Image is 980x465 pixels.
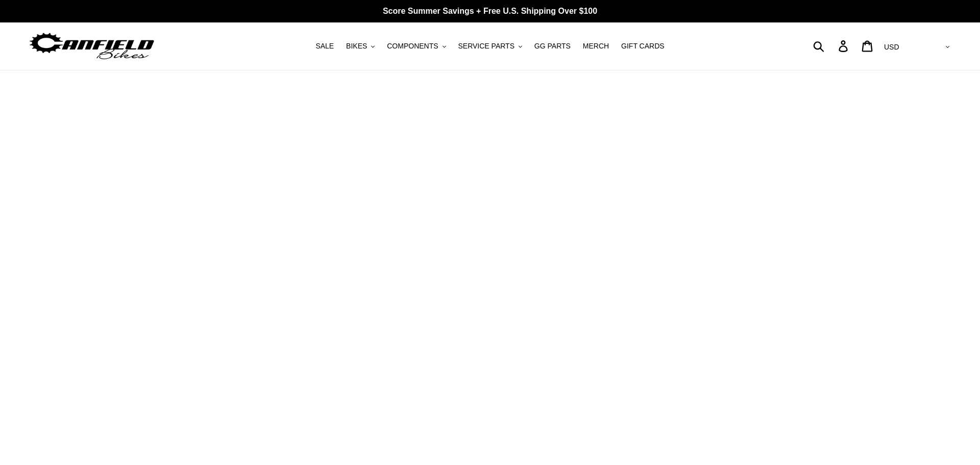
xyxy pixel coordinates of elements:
[341,39,380,53] button: BIKES
[529,39,576,53] a: GG PARTS
[346,42,367,51] span: BIKES
[583,42,609,51] span: MERCH
[621,42,665,51] span: GIFT CARDS
[453,39,527,53] button: SERVICE PARTS
[382,39,451,53] button: COMPONENTS
[315,42,334,51] span: SALE
[387,42,438,51] span: COMPONENTS
[458,42,514,51] span: SERVICE PARTS
[616,39,670,53] a: GIFT CARDS
[310,39,339,53] a: SALE
[28,30,156,62] img: Canfield Bikes
[819,35,845,57] input: Search
[534,42,571,51] span: GG PARTS
[578,39,614,53] a: MERCH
